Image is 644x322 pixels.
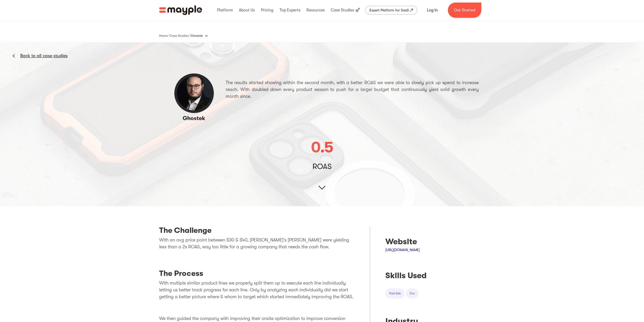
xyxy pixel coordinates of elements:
div: Ghostek [190,31,213,41]
a: Case Studies [169,33,189,39]
a: home [159,5,202,15]
div: / [168,33,169,38]
div: cro [410,291,415,296]
h3: The Challenge [159,226,355,237]
a: Expert Platform for SaaS [365,6,417,14]
div: Platform [216,2,234,18]
a: Back to all case studies [20,53,68,59]
div: Expert Platform for SaaS [369,7,409,13]
div: paid ads [389,291,401,296]
a: [URL][DOMAIN_NAME] [385,248,420,252]
div: Pricing [260,2,275,18]
p: With multiple similar product lines we properly split them up to execute each line individually l... [159,280,355,300]
div: About Us [238,2,256,18]
div: / [189,33,190,38]
div: Skills Used [385,271,427,281]
a: Get Started [448,3,481,18]
a: Home [159,33,168,39]
div: Top Experts [278,2,302,18]
div: Resources [305,2,326,18]
h3: The Process [159,270,355,280]
a: Log In [421,4,444,16]
p: With an avg price point between $30 & $40, [PERSON_NAME]'s [PERSON_NAME] were yielding less than ... [159,237,355,250]
div: Ghostek [190,33,203,38]
div: Website [385,237,427,247]
img: Mayple logo [159,5,202,15]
